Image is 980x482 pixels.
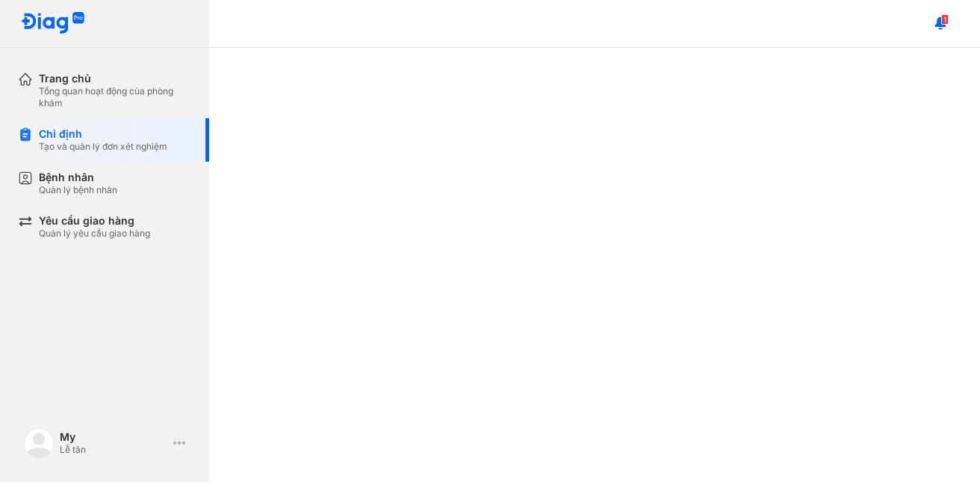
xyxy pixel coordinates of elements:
div: Yêu cầu giao hàng [39,214,150,228]
div: My [60,430,167,444]
span: 1 [941,14,949,25]
img: logo [21,12,85,35]
div: Tổng quan hoạt động của phòng khám [39,85,191,109]
div: Trang chủ [39,72,191,85]
div: Quản lý yêu cầu giao hàng [39,228,150,240]
div: Tạo và quản lý đơn xét nghiệm [39,141,167,153]
div: Chỉ định [39,127,167,141]
img: logo [24,428,54,458]
div: Bệnh nhân [39,171,117,184]
div: Quản lý bệnh nhân [39,184,117,196]
div: Lễ tân [60,444,167,456]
